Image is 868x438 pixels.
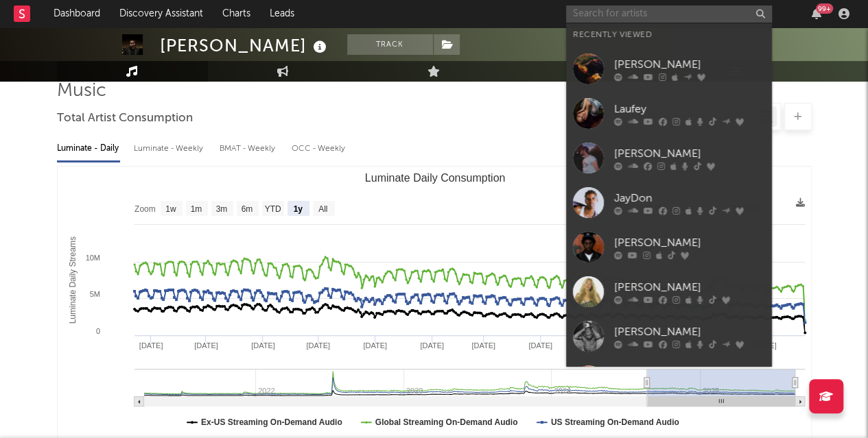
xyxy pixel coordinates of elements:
div: Laufey [614,101,765,117]
text: [DATE] [363,341,387,350]
a: [PERSON_NAME] [566,314,772,358]
text: [DATE] [139,341,163,350]
text: [DATE] [420,341,444,350]
text: [DATE] [306,341,330,350]
a: JayDon [566,180,772,225]
a: [PERSON_NAME] [566,136,772,180]
text: Ex-US Streaming On-Demand Audio [201,417,342,427]
text: [DATE] [528,341,552,350]
text: YTD [264,204,281,214]
text: [DATE] [752,341,776,350]
a: Laufey [566,91,772,136]
text: 6m [241,204,253,214]
text: 1m [190,204,202,214]
text: 1y [293,204,303,214]
div: 99 + [816,3,833,14]
text: 10M [85,254,99,262]
a: [PERSON_NAME] [566,47,772,91]
div: OCC - Weekly [292,137,347,160]
text: Luminate Daily Consumption [364,172,505,184]
div: [PERSON_NAME] [614,324,765,340]
div: Luminate - Weekly [134,137,206,160]
text: [DATE] [194,341,218,350]
text: [DATE] [471,341,495,350]
div: [PERSON_NAME] [614,234,765,251]
text: Global Streaming On-Demand Audio [375,417,517,427]
a: [PERSON_NAME] [566,269,772,314]
div: JayDon [614,190,765,206]
button: Track [347,34,433,55]
text: US Streaming On-Demand Audio [550,417,679,427]
button: 99+ [812,8,821,19]
span: Music [57,83,106,99]
text: 0 [95,327,99,335]
div: BMAT - Weekly [220,137,278,160]
text: 5M [89,290,99,298]
text: All [318,204,327,214]
div: [PERSON_NAME] [614,145,765,162]
a: [PERSON_NAME] [566,225,772,269]
div: [PERSON_NAME] [614,56,765,73]
div: Recently Viewed [573,27,765,43]
text: Zoom [134,204,156,214]
text: [DATE] [251,341,275,350]
text: 1w [165,204,176,214]
text: 3m [215,204,227,214]
div: Luminate - Daily [57,137,120,160]
text: Luminate Daily Streams [67,236,77,324]
a: [PERSON_NAME] [566,358,772,403]
div: [PERSON_NAME] [614,279,765,295]
div: [PERSON_NAME] [160,34,330,57]
input: Search for artists [566,5,772,23]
